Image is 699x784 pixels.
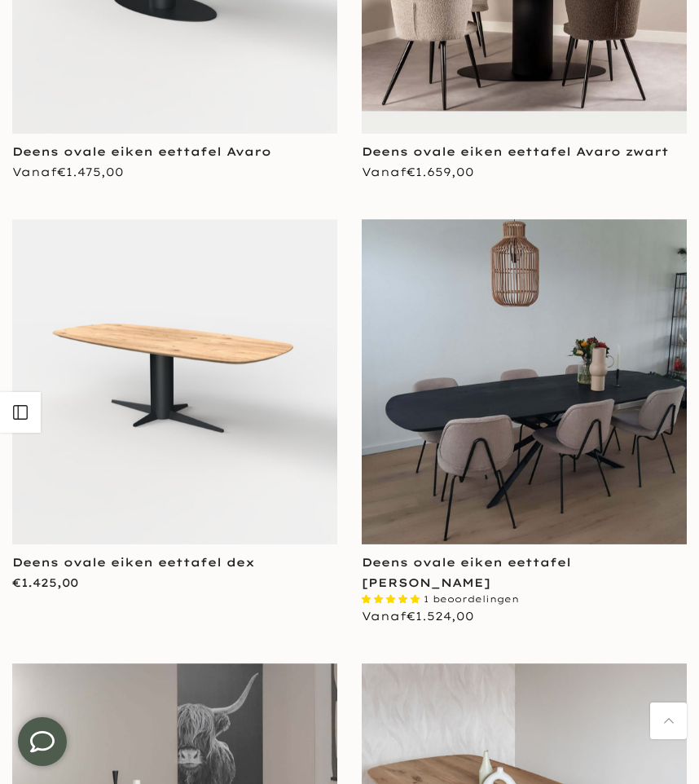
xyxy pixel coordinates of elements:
[650,703,687,739] a: Terug naar boven
[362,609,474,623] span: Vanaf
[12,575,78,590] span: €1.425,00
[362,555,571,590] a: Deens ovale eiken eettafel [PERSON_NAME]
[407,165,474,179] span: €1.659,00
[407,609,474,623] span: €1.524,00
[362,144,669,159] a: Deens ovale eiken eettafel Avaro zwart
[424,593,519,605] span: 1 beoordelingen
[12,555,255,570] a: Deens ovale eiken eettafel dex
[2,701,83,782] iframe: toggle-frame
[362,593,424,605] span: 5.00 stars
[362,219,687,544] img: Eettafel eikenhout deens ovaal zwart - Elin tafelpoot zwart - voorkant
[57,165,124,179] span: €1.475,00
[12,144,271,159] a: Deens ovale eiken eettafel Avaro
[12,165,124,179] span: Vanaf
[362,165,474,179] span: Vanaf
